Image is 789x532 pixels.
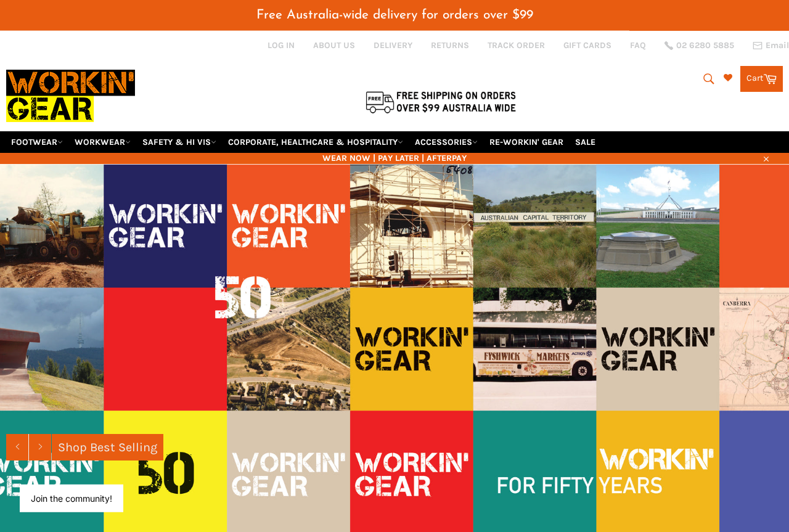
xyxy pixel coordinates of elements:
[570,131,600,153] a: SALE
[313,39,355,51] a: ABOUT US
[6,61,135,131] img: Workin Gear leaders in Workwear, Safety Boots, PPE, Uniforms. Australia's No.1 in Workwear
[364,89,518,115] img: Flat $9.95 shipping Australia wide
[70,131,136,153] a: WORKWEAR
[676,41,734,50] span: 02 6280 5885
[664,41,734,50] a: 02 6280 5885
[31,493,112,504] button: Join the community!
[52,434,163,460] a: Shop Best Selling
[6,152,783,164] span: WEAR NOW | PAY LATER | AFTERPAY
[630,39,646,51] a: FAQ
[484,131,568,153] a: RE-WORKIN' GEAR
[410,131,483,153] a: ACCESSORIES
[753,41,789,51] a: Email
[256,9,533,22] span: Free Australia-wide delivery for orders over $99
[488,39,545,51] a: TRACK ORDER
[223,131,408,153] a: CORPORATE, HEALTHCARE & HOSPITALITY
[6,131,68,153] a: FOOTWEAR
[563,39,611,51] a: GIFT CARDS
[740,66,783,92] a: Cart
[766,41,789,50] span: Email
[137,131,221,153] a: SAFETY & HI VIS
[374,39,412,51] a: DELIVERY
[268,40,295,51] a: Log in
[431,39,469,51] a: RETURNS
